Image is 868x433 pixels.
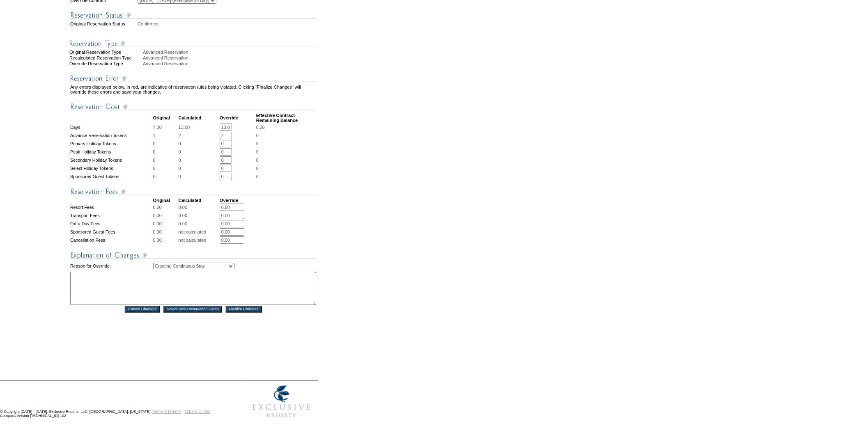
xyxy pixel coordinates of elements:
div: Override Reservation Type [69,61,142,66]
td: 0 [179,148,219,156]
td: Cancellation Fees [70,236,152,244]
td: Secondary Holiday Tokens [70,156,152,164]
td: 0.00 [153,220,178,227]
img: Reservation Cost [70,102,317,112]
td: Override [220,113,255,123]
td: 2 [179,132,219,139]
span: 0 [256,158,259,163]
div: Advanced Reservation [143,55,317,60]
td: 0 [153,140,178,147]
td: Original [153,198,178,203]
td: 0 [179,173,219,180]
td: Resort Fees [70,204,152,211]
td: not calculated [179,228,219,236]
span: 0.00 [256,125,265,130]
td: Advance Reservation Tokens [70,132,152,139]
td: 0.00 [153,228,178,236]
td: 13.00 [179,124,219,131]
td: 0.00 [179,204,219,211]
input: Finalize Changes [226,306,262,313]
td: Original [153,113,178,123]
td: Effective Contract Remaining Balance [256,113,317,123]
td: 0 [179,156,219,164]
td: Transport Fees [70,212,152,219]
input: Select New Reservation Dates [163,306,222,313]
div: Advanced Reservation [143,61,317,66]
td: 0.00 [179,220,219,227]
td: 0.00 [179,212,219,219]
a: TERMS OF USE [185,410,211,414]
td: 0 [153,173,178,180]
span: 0 [256,133,259,138]
span: 0 [256,149,259,154]
td: Calculated [179,198,219,203]
img: Reservation Type [69,39,316,49]
span: 0 [256,166,259,171]
td: Sponsored Guest Tokens [70,173,152,180]
td: 0 [179,140,219,147]
td: Select Holiday Tokens [70,165,152,172]
td: Confirmed [138,21,317,26]
div: Recalculated Reservation Type [69,55,142,60]
a: PRIVACY POLICY [152,410,181,414]
td: 7.00 [153,124,178,131]
img: Reservation Status [70,10,317,21]
td: 0 [179,165,219,172]
td: 0.00 [153,236,178,244]
img: Explanation of Changes [70,250,317,261]
td: 0.00 [153,212,178,219]
img: Reservation Errors [70,73,317,84]
td: Override [220,198,255,203]
span: 0 [256,174,259,179]
td: Extra Day Fees [70,220,152,227]
td: Calculated [179,113,219,123]
span: 0 [256,141,259,146]
input: Cancel Changes [125,306,160,313]
td: 0 [153,148,178,156]
td: Reason for Override: [70,261,152,271]
div: Advanced Reservation [143,50,317,55]
td: Days [70,124,152,131]
td: Sponsored Guest Fees [70,228,152,236]
td: 1 [153,132,178,139]
td: Any errors displayed below, in red, are indicative of reservation rules being violated. Clicking ... [70,85,317,94]
td: not calculated [179,236,219,244]
td: 0.00 [153,204,178,211]
td: 0 [153,165,178,172]
img: Reservation Fees [70,187,317,197]
td: Peak Holiday Tokens [70,148,152,156]
td: Primary Holiday Tokens [70,140,152,147]
td: 0 [153,156,178,164]
img: Exclusive Resorts [245,381,318,422]
td: Original Reservation Status [70,21,137,26]
div: Original Reservation Type [69,50,142,55]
